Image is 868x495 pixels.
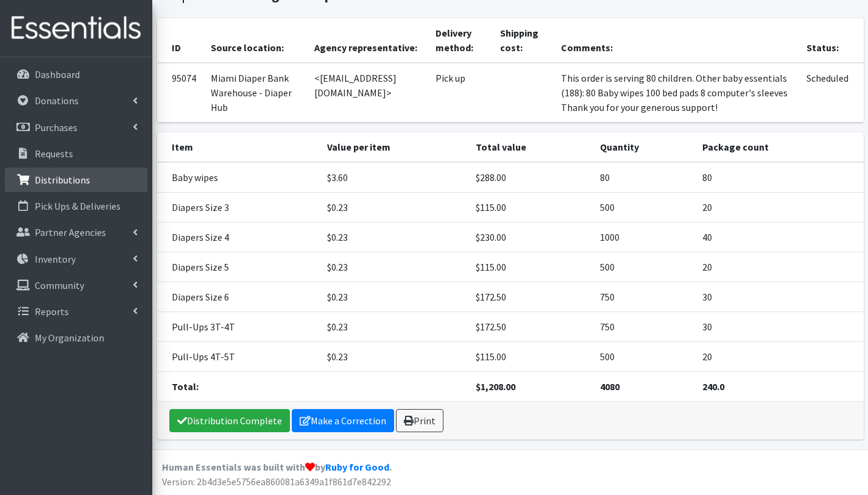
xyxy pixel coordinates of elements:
[702,380,724,393] strong: 240.0
[428,63,493,123] td: Pick up
[593,252,695,282] td: 500
[493,18,554,63] th: Shipping cost:
[695,252,864,282] td: 20
[554,63,800,123] td: This order is serving 80 children. Other baby essentials (188): 80 Baby wipes 100 bed pads 8 comp...
[5,273,147,297] a: Community
[320,132,468,162] th: Value per item
[695,132,864,162] th: Package count
[5,299,147,324] a: Reports
[593,223,695,252] td: 1000
[468,312,593,342] td: $172.50
[162,461,392,473] strong: Human Essentials was built with by .
[157,252,320,282] td: Diapers Size 5
[320,282,468,312] td: $0.23
[468,342,593,372] td: $115.00
[695,312,864,342] td: 30
[157,282,320,312] td: Diapers Size 6
[203,63,307,123] td: Miami Diaper Bank Warehouse - Diaper Hub
[307,18,429,63] th: Agency representative:
[799,63,863,123] td: Scheduled
[35,332,104,344] p: My Organization
[35,121,77,134] p: Purchases
[593,193,695,223] td: 500
[593,312,695,342] td: 750
[5,62,147,87] a: Dashboard
[320,223,468,252] td: $0.23
[600,380,619,393] strong: 4080
[320,312,468,342] td: $0.23
[157,193,320,223] td: Diapers Size 3
[35,94,79,107] p: Donations
[593,342,695,372] td: 500
[468,132,593,162] th: Total value
[468,282,593,312] td: $172.50
[799,18,863,63] th: Status:
[172,380,199,393] strong: Total:
[157,312,320,342] td: Pull-Ups 3T-4T
[554,18,800,63] th: Comments:
[5,194,147,218] a: Pick Ups & Deliveries
[5,220,147,244] a: Partner Agencies
[35,148,73,160] p: Requests
[593,162,695,193] td: 80
[157,223,320,252] td: Diapers Size 4
[468,223,593,252] td: $230.00
[695,342,864,372] td: 20
[35,279,84,291] p: Community
[476,380,515,393] strong: $1,208.00
[292,409,394,432] a: Make a Correction
[468,162,593,193] td: $288.00
[320,252,468,282] td: $0.23
[320,342,468,372] td: $0.23
[468,252,593,282] td: $115.00
[593,132,695,162] th: Quantity
[5,141,147,166] a: Requests
[35,226,106,238] p: Partner Agencies
[162,475,391,488] span: Version: 2b4d3e5e5756ea860081a6349a1f861d7e842292
[35,68,80,80] p: Dashboard
[695,223,864,252] td: 40
[695,193,864,223] td: 20
[695,282,864,312] td: 30
[396,409,443,432] a: Print
[695,162,864,193] td: 80
[35,200,121,212] p: Pick Ups & Deliveries
[35,174,90,186] p: Distributions
[35,305,69,318] p: Reports
[5,115,147,140] a: Purchases
[428,18,493,63] th: Delivery method:
[157,18,203,63] th: ID
[593,282,695,312] td: 750
[5,8,147,49] img: HumanEssentials
[157,63,203,123] td: 95074
[5,168,147,192] a: Distributions
[157,162,320,193] td: Baby wipes
[157,132,320,162] th: Item
[320,193,468,223] td: $0.23
[5,326,147,350] a: My Organization
[35,253,76,265] p: Inventory
[325,461,389,473] a: Ruby for Good
[468,193,593,223] td: $115.00
[169,409,290,432] a: Distribution Complete
[203,18,307,63] th: Source location:
[320,162,468,193] td: $3.60
[307,63,429,123] td: <[EMAIL_ADDRESS][DOMAIN_NAME]>
[5,247,147,271] a: Inventory
[5,88,147,113] a: Donations
[157,342,320,372] td: Pull-Ups 4T-5T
